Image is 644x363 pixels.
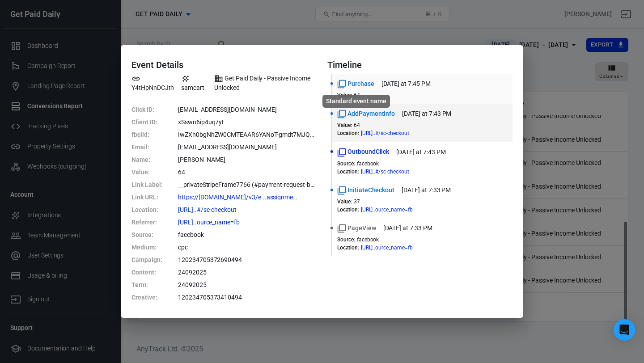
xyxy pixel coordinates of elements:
[361,169,425,174] span: https://getpaiddaily.samcart.com/products/get-paid-daily-passive-income-unlocked?fbclid=IwZXh0bgN...
[381,79,431,89] time: 2025-09-24T19:45:31+02:00
[178,141,317,153] dd: ericallellis@gmail.com
[131,191,176,203] dt: Link URL :
[178,203,317,216] dd: https://getpaiddaily.samcart.com/products/get-paid-daily-passive-income-unlocked?fbclid=IwZXh0bgN...
[178,216,317,228] dd: https://getpaiddaily.samcart.com/products/get-paid-daily-passive-income-unlocked?fbclid=IwZXh0bgN...
[402,109,451,118] time: 2025-09-24T19:43:37+02:00
[354,198,360,205] span: 37
[337,169,359,175] dt: Location :
[131,291,176,304] dt: Creative :
[327,59,513,70] h4: Timeline
[131,266,176,279] dt: Content :
[131,241,176,253] dt: Medium :
[131,74,176,93] span: Property
[337,186,394,195] span: Standard event name
[131,166,176,178] dt: Value :
[357,160,379,167] span: facebook
[178,291,317,304] dd: 120234705373410494
[131,203,176,216] dt: Location :
[131,253,176,266] dt: Campaign :
[131,116,176,128] dt: Client ID :
[178,128,317,141] dd: IwZXh0bgNhZW0CMTEAAR6YANoT-gmdt7MJQZlBI5wlfQDUeGSM42wgfqeYa13zaYTo2gAEwEP2e2LyGA_aem_tQbaTV09933i...
[337,147,389,156] span: Standard event name
[361,131,425,136] span: https://getpaiddaily.samcart.com/products/get-paid-daily-passive-income-unlocked?fbclid=IwZXh0bgN...
[357,236,379,243] span: facebook
[131,153,176,166] dt: Name :
[337,160,355,167] dt: Source :
[337,224,376,233] span: Standard event name
[178,266,317,279] dd: 24092025
[178,153,317,166] dd: Erica Ellis
[337,109,395,118] span: Standard event name
[181,74,209,93] span: Integration
[178,194,317,200] span: https://js.stripe.com/v3/elements-inner-payment-request-54655a88088a119c05a7ac79eab23893.html#__s...
[131,216,176,228] dt: Referrer :
[337,236,355,243] dt: Source :
[131,59,317,70] h4: Event Details
[322,95,390,108] div: Standard event name
[337,245,359,251] dt: Location :
[178,103,317,116] dd: ericallellis@gmail.com
[131,141,176,153] dt: Email :
[178,228,317,241] dd: facebook
[131,178,176,191] dt: Link Label :
[131,228,176,241] dt: Source :
[396,148,445,157] time: 2025-09-24T19:43:30+02:00
[337,130,359,136] dt: Location :
[178,219,256,225] span: https://getpaiddaily.samcart.com/products/get-paid-daily-passive-income-unlocked?fbclid=IwZXh0bgN...
[131,128,176,141] dt: fbclid :
[178,116,317,128] dd: xSswn6ip4uq7yL
[178,191,317,203] dd: https://js.stripe.com/v3/elements-inner-payment-request-54655a88088a119c05a7ac79eab23893.html#__s...
[361,207,429,212] span: https://getpaiddaily.samcart.com/products/get-paid-daily-passive-income-unlocked?fbclid=IwZXh0bgN...
[337,207,359,213] dt: Location :
[178,279,317,291] dd: 24092025
[337,122,352,128] dt: Value :
[614,319,635,341] div: Open Intercom Messenger
[337,198,352,205] dt: Value :
[131,103,176,116] dt: Click ID :
[131,279,176,291] dt: Term :
[178,241,317,253] dd: cpc
[361,245,429,250] span: https://getpaiddaily.samcart.com/products/get-paid-daily-passive-income-unlocked?fbclid=IwZXh0bgN...
[178,166,317,178] dd: 64
[178,207,253,213] span: https://getpaiddaily.samcart.com/products/get-paid-daily-passive-income-unlocked?fbclid=IwZXh0bgN...
[337,79,374,89] span: Standard event name
[354,122,360,128] span: 64
[178,253,317,266] dd: 120234705372690494
[214,74,317,93] span: Brand name
[402,186,451,195] time: 2025-09-24T19:33:59+02:00
[383,224,432,233] time: 2025-09-24T19:33:59+02:00
[178,178,317,191] dd: __privateStripeFrame7766 (#payment-request-button)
